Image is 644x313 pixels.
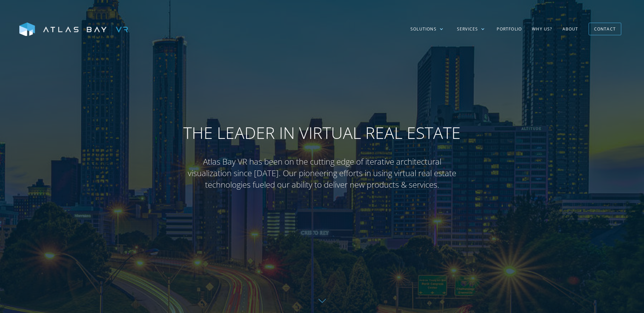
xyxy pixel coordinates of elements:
a: Contact [589,23,621,35]
p: Atlas Bay VR has been on the cutting edge of iterative architectural visualization since [DATE]. ... [186,156,458,190]
a: About [557,19,584,39]
div: Services [457,26,478,32]
img: Down further on page [318,299,326,303]
div: Solutions [410,26,437,32]
h1: The Leader in Virtual Real Estate [183,123,461,143]
div: Contact [594,24,616,34]
img: Atlas Bay VR Logo [19,22,128,37]
a: Why US? [527,19,557,39]
a: Portfolio [492,19,527,39]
